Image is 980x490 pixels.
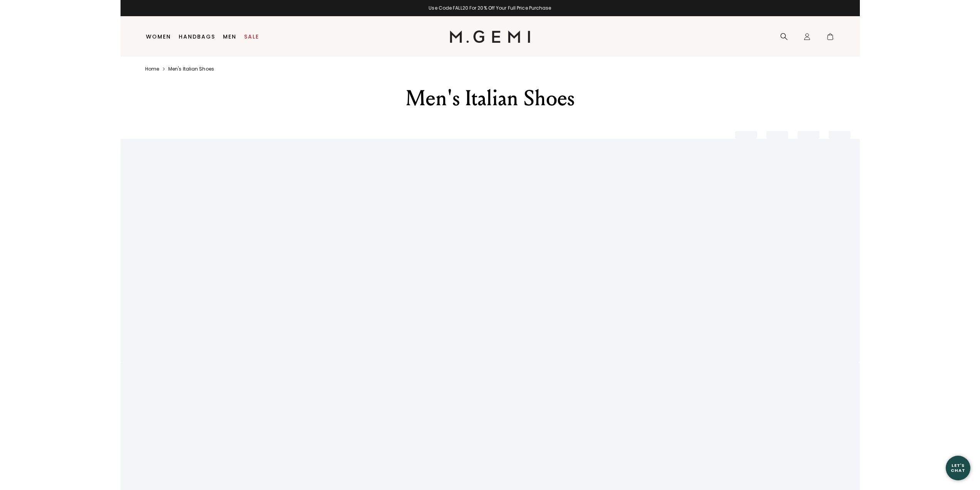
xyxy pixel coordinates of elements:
a: Women [146,34,171,40]
div: Men's Italian Shoes [357,84,624,112]
img: M.Gemi [450,30,530,43]
a: Men's italian shoes [168,66,214,72]
div: 1 / 2 [121,5,860,11]
a: Men [223,34,236,40]
div: Let's Chat [946,463,970,473]
a: Handbags [179,34,215,40]
a: Sale [244,34,259,40]
a: Home [145,66,159,72]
